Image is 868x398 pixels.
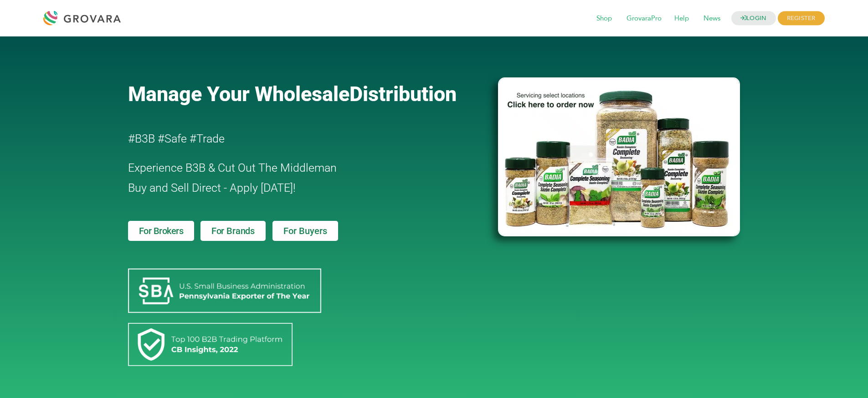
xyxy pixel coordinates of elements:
a: Manage Your WholesaleDistribution [128,82,483,106]
span: For Buyers [283,226,327,235]
span: GrovaraPro [620,10,668,27]
span: Help [668,10,695,27]
span: Experience B3B & Cut Out The Middleman [128,161,337,174]
span: Distribution [349,82,457,106]
span: Buy and Sell Direct - Apply [DATE]! [128,181,296,194]
span: Manage Your Wholesale [128,82,349,106]
h2: #B3B #Safe #Trade [128,129,446,149]
span: Shop [590,10,618,27]
a: LOGIN [731,11,776,26]
a: Help [668,14,695,24]
a: For Buyers [272,221,338,241]
a: News [697,14,727,24]
a: For Brands [200,221,266,241]
span: REGISTER [778,11,825,26]
span: For Brokers [139,226,184,235]
a: GrovaraPro [620,14,668,24]
a: Shop [590,14,618,24]
span: News [697,10,727,27]
span: For Brands [211,226,255,235]
a: For Brokers [128,221,195,241]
